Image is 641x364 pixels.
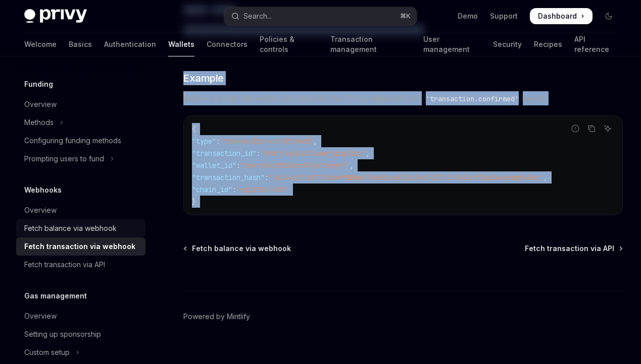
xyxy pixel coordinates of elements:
img: dark logo [24,9,87,23]
div: Search... [243,10,272,22]
span: : [236,161,240,170]
span: "transaction_id" [192,149,257,158]
span: } [192,197,196,206]
div: Overview [24,98,57,110]
span: "0x2446f1fd773fbb9f080e674b60c6a033c7ed7427b8b9413cf28a2a4a6da9b56c" [269,173,544,182]
div: Configuring funding methods [24,135,121,147]
h5: Webhooks [24,184,62,196]
div: Fetch balance via webhook [24,222,117,234]
a: Wallets [168,32,194,56]
span: ⌘ K [400,12,411,20]
span: "chain_id" [192,185,232,194]
a: Overview [16,201,145,219]
span: , [544,173,548,182]
button: Toggle Prompting users to fund section [16,150,145,168]
span: Example [183,71,224,85]
span: "fmfdj6yqly31huorjqzq38zc" [261,149,366,158]
span: Fetch transaction via API [525,244,614,254]
span: : [216,137,220,146]
h5: Gas management [24,290,87,302]
a: Dashboard [530,8,593,24]
span: : [265,173,269,182]
a: Security [493,32,522,56]
a: Configuring funding methods [16,132,145,150]
div: Fetch transaction via API [24,259,105,271]
span: , [350,161,354,170]
button: Ask AI [601,122,614,135]
button: Toggle dark mode [601,8,617,24]
span: { [192,125,196,134]
a: Fetch balance via webhook [16,219,145,237]
a: Fetch transaction via API [525,244,622,254]
span: Dashboard [538,11,577,21]
a: User management [423,32,481,56]
span: , [366,149,370,158]
div: Prompting users to fund [24,153,104,165]
button: Toggle Methods section [16,113,145,132]
a: Recipes [534,32,562,56]
a: Fetch transaction via webhook [16,237,145,256]
span: "eip155:8453" [236,185,289,194]
a: Connectors [207,32,248,56]
div: Overview [24,204,57,216]
button: Report incorrect code [569,122,582,135]
span: "wallet_id" [192,161,236,170]
div: Setting up sponsorship [24,328,101,340]
span: "transaction_hash" [192,173,265,182]
span: "type" [192,137,216,146]
a: Basics [69,32,92,56]
a: Fetch balance via webhook [184,244,291,254]
div: Custom setup [24,346,70,358]
a: API reference [574,32,617,56]
button: Open search [224,7,416,25]
span: "cm4db8x9t000ccn87pctvcg9j" [240,161,350,170]
button: Copy the contents from the code block [585,122,598,135]
div: Overview [24,310,57,322]
button: Toggle Custom setup section [16,343,145,361]
a: Overview [16,307,145,325]
span: : [232,185,236,194]
a: Powered by Mintlify [183,312,250,322]
a: Authentication [104,32,156,56]
h5: Funding [24,78,53,90]
span: "transaction.confirmed" [220,137,313,146]
a: Demo [458,11,478,21]
span: , [313,137,317,146]
div: Fetch transaction via webhook [24,240,135,253]
a: Welcome [24,32,57,56]
span: Below is a sample webhooks payload that Privy will send on a event. [183,91,623,105]
div: Methods [24,116,54,129]
a: Setting up sponsorship [16,325,145,343]
a: Policies & controls [260,32,318,56]
a: Fetch transaction via API [16,256,145,274]
a: Transaction management [330,32,411,56]
a: Support [490,11,518,21]
code: 'transaction.confirmed' [422,93,523,104]
span: : [257,149,261,158]
span: Fetch balance via webhook [192,244,291,254]
a: Overview [16,95,145,113]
